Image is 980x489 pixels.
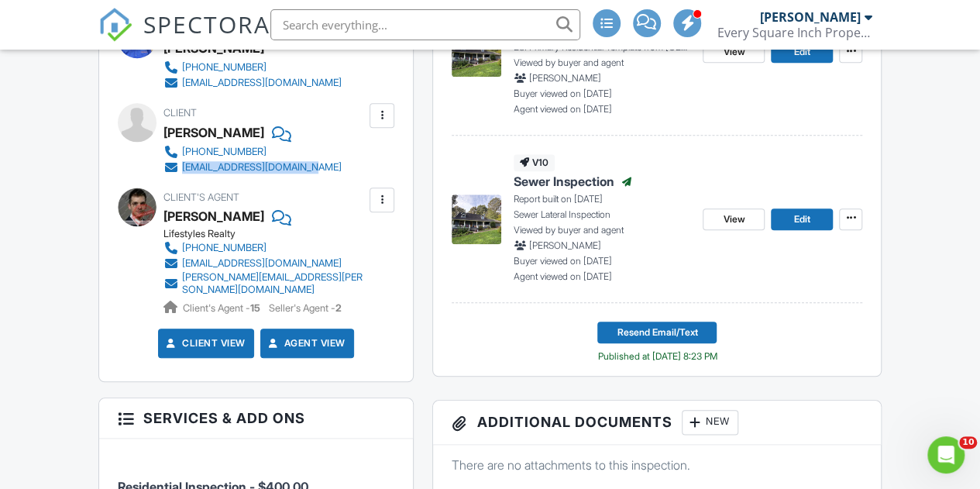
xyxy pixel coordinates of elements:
[163,107,197,119] span: Client
[682,410,738,435] div: New
[163,121,264,144] div: [PERSON_NAME]
[760,9,861,25] div: [PERSON_NAME]
[250,302,260,314] strong: 15
[99,398,414,439] h3: Services & Add ons
[163,228,379,240] div: Lifestyles Realty
[143,8,270,40] span: SPECTORA
[163,75,342,91] a: [EMAIL_ADDRESS][DOMAIN_NAME]
[98,21,270,53] a: SPECTORA
[163,256,366,271] a: [EMAIL_ADDRESS][DOMAIN_NAME]
[433,401,881,445] h3: Additional Documents
[959,436,977,449] span: 10
[335,302,342,314] strong: 2
[182,257,342,270] div: [EMAIL_ADDRESS][DOMAIN_NAME]
[182,77,342,89] div: [EMAIL_ADDRESS][DOMAIN_NAME]
[98,8,132,42] img: The Best Home Inspection Software - Spectora
[182,242,266,254] div: [PHONE_NUMBER]
[163,160,342,175] a: [EMAIL_ADDRESS][DOMAIN_NAME]
[163,144,342,160] a: [PHONE_NUMBER]
[163,191,239,203] span: Client's Agent
[182,146,266,158] div: [PHONE_NUMBER]
[183,302,263,314] span: Client's Agent -
[182,271,366,296] div: [PERSON_NAME][EMAIL_ADDRESS][PERSON_NAME][DOMAIN_NAME]
[452,456,862,474] p: There are no attachments to this inspection.
[927,436,965,474] iframe: Intercom live chat
[269,302,342,314] span: Seller's Agent -
[163,240,366,256] a: [PHONE_NUMBER]
[270,9,580,40] input: Search everything...
[717,25,872,40] div: Every Square Inch Property Inspection
[163,336,246,351] a: Client View
[266,336,346,351] a: Agent View
[182,161,342,174] div: [EMAIL_ADDRESS][DOMAIN_NAME]
[163,60,342,75] a: [PHONE_NUMBER]
[182,61,266,74] div: [PHONE_NUMBER]
[163,271,366,296] a: [PERSON_NAME][EMAIL_ADDRESS][PERSON_NAME][DOMAIN_NAME]
[163,205,264,228] a: [PERSON_NAME]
